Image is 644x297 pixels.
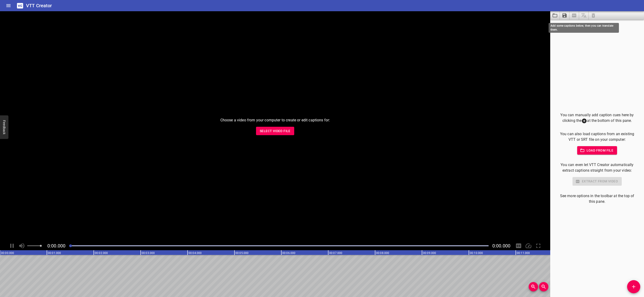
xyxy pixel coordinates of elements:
[220,117,330,123] p: Choose a video from your computer to create or edit captions for:
[577,146,617,155] button: Load from file
[26,2,52,9] h6: VTT Creator
[534,241,543,250] div: Toggle Full Screen
[423,251,436,255] text: 00:09.000
[581,148,614,153] span: Load from file
[514,241,523,250] div: Hide/Show Captions
[142,251,155,255] text: 00:03.000
[562,13,567,18] svg: Save captions to file
[47,243,65,249] span: Current Time
[524,241,533,250] div: Playback Speed
[188,251,202,255] text: 00:04.000
[558,112,636,124] p: You can manually add caption cues here by clicking the at the bottom of this pane.
[256,127,294,135] button: Select Video File
[569,11,579,20] span: Select a video in the pane to the left, then you can automatically extract captions.
[517,251,530,255] text: 00:11.000
[552,13,558,18] svg: Load captions from file
[1,251,14,255] text: 00:00.000
[329,251,342,255] text: 00:07.000
[492,243,510,249] span: Video Duration
[539,282,548,291] button: Zoom Out
[558,177,636,186] div: Select a video in the pane to the left to use this feature
[558,131,636,142] p: You can also load captions from an existing VTT or SRT file on your computer:
[376,251,389,255] text: 00:08.000
[627,280,640,293] button: Add Cue
[48,251,61,255] text: 00:01.000
[235,251,249,255] text: 00:05.000
[95,251,108,255] text: 00:02.000
[260,128,290,134] span: Select Video File
[550,11,560,20] button: Load captions from file
[560,11,569,20] button: Save captions to file
[529,282,538,291] button: Zoom In
[558,162,636,173] p: You can even let VTT Creator automatically extract captions straight from your video:
[470,251,483,255] text: 00:10.000
[69,245,489,246] div: Play progress
[558,193,636,204] p: See more options in the toolbar at the top of this pane.
[282,251,295,255] text: 00:06.000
